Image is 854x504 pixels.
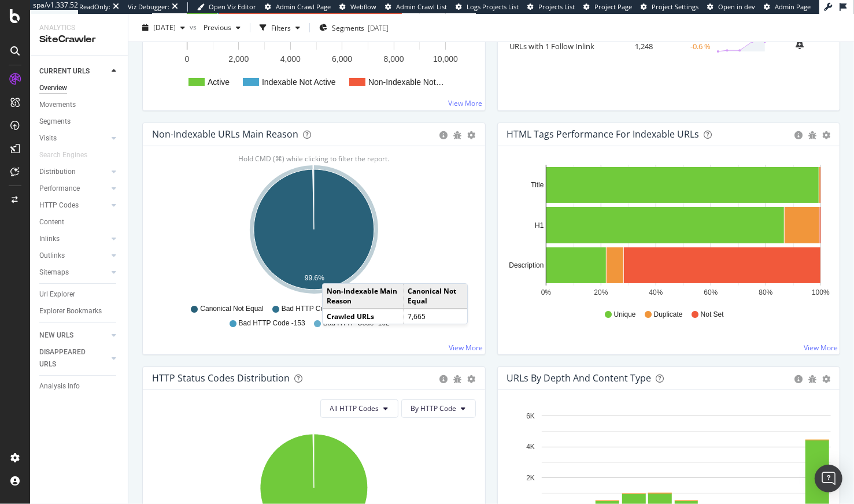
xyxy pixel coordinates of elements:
button: Filters [255,18,305,37]
div: HTTP Status Codes Distribution [152,372,290,384]
span: By HTTP Code [411,403,457,413]
div: DISAPPEARED URLS [39,346,98,370]
text: 99.6% [305,274,324,282]
button: [DATE] [138,18,190,37]
div: Open Intercom Messenger [815,465,842,492]
div: A chart. [507,165,831,299]
a: Outlinks [39,250,108,262]
span: Bad HTTP Code -153 [239,318,305,328]
div: NEW URLS [39,329,73,342]
div: Viz Debugger: [128,2,169,12]
div: Distribution [39,166,76,178]
a: Sitemaps [39,266,108,279]
text: 0 [185,54,190,64]
span: Admin Crawl List [396,2,447,11]
a: CURRENT URLS [39,65,108,77]
span: Bad HTTP Code 301 [282,304,346,314]
span: Webflow [350,2,376,11]
div: Outlinks [39,250,65,262]
a: Logs Projects List [456,2,519,12]
div: bug [454,375,462,383]
div: Segments [39,116,71,128]
text: Description [509,261,544,269]
a: Admin Crawl List [385,2,447,12]
div: Explorer Bookmarks [39,305,102,317]
span: Projects List [538,2,575,11]
td: Crawled URLs [323,309,403,324]
div: ReadOnly: [79,2,110,12]
button: All HTTP Codes [320,399,398,418]
div: gear [468,375,476,383]
span: Admin Crawl Page [276,2,331,11]
div: Inlinks [39,233,60,245]
div: [DATE] [368,23,389,32]
div: Filters [271,23,291,32]
a: DISAPPEARED URLS [39,346,108,370]
div: bug [808,375,816,383]
a: Performance [39,183,108,195]
span: Project Settings [652,2,698,11]
div: bug [808,131,816,139]
text: 4K [526,443,535,451]
div: Analysis Info [39,380,80,392]
div: bell-plus [796,40,804,49]
a: Open in dev [707,2,755,12]
span: Open Viz Editor [209,2,256,11]
a: Url Explorer [39,288,120,301]
span: Open in dev [718,2,755,11]
span: Admin Page [775,2,811,11]
a: Segments [39,116,120,128]
a: View More [449,343,483,353]
span: 2025 Sep. 20th [153,23,176,32]
span: All HTTP Codes [330,403,379,413]
td: Canonical Not Equal [403,284,467,309]
span: vs [190,21,199,31]
div: Non-Indexable URLs Main Reason [152,128,298,140]
span: Previous [199,23,231,32]
a: Inlinks [39,233,108,245]
a: View More [804,343,838,353]
text: H1 [535,221,544,229]
a: View More [449,98,483,108]
a: Content [39,216,120,228]
div: Performance [39,183,80,195]
span: Duplicate [654,310,683,320]
svg: A chart. [152,165,476,299]
button: Previous [199,18,245,37]
a: NEW URLS [39,329,108,342]
div: circle-info [794,131,803,139]
text: 2K [526,474,535,482]
div: gear [822,131,830,139]
span: Segments [332,23,364,32]
div: Analytics [39,23,119,33]
text: Indexable Not Active [262,77,336,87]
div: bug [454,131,462,139]
span: Unique [614,310,636,320]
text: 20% [594,288,608,297]
a: Project Settings [641,2,698,12]
text: 40% [649,288,663,297]
text: 6,000 [332,54,352,64]
span: Not Set [701,310,724,320]
a: HTTP Codes [39,199,108,212]
div: HTML Tags Performance for Indexable URLs [507,128,700,140]
a: Overview [39,82,120,94]
a: Visits [39,132,108,144]
text: 8,000 [384,54,404,64]
div: Url Explorer [39,288,75,301]
td: Non-Indexable Main Reason [323,284,403,309]
span: Canonical Not Equal [200,304,263,314]
div: Content [39,216,64,228]
a: Analysis Info [39,380,120,392]
span: Logs Projects List [467,2,519,11]
a: Webflow [339,2,376,12]
a: URLs with 1 Follow Inlink [510,41,595,51]
text: 100% [812,288,830,297]
text: 2,000 [228,54,249,64]
a: Admin Page [764,2,811,12]
text: 6K [526,412,535,420]
text: 60% [704,288,718,297]
text: Non-Indexable Not… [368,77,444,87]
div: Sitemaps [39,266,69,279]
button: Segments[DATE] [315,18,393,37]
